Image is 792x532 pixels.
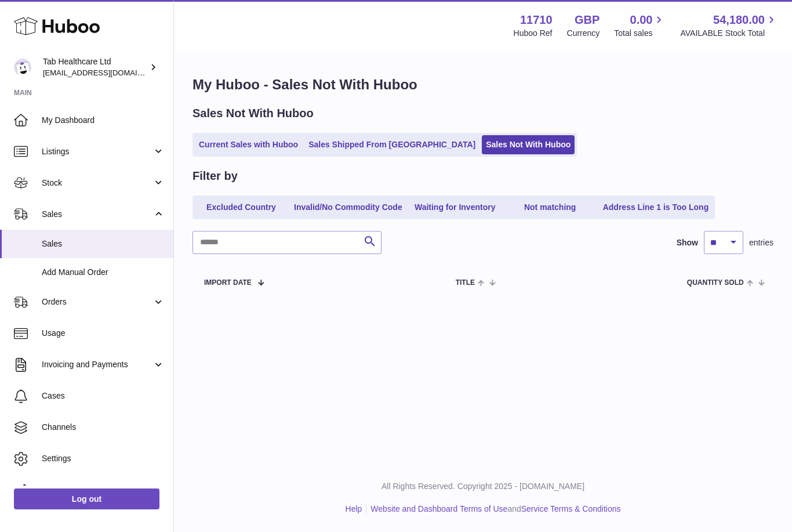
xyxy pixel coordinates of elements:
[42,484,165,495] span: Returns
[42,209,152,220] span: Sales
[346,504,362,513] a: Help
[456,279,475,287] span: Title
[630,12,653,28] span: 0.00
[520,12,553,28] strong: 11710
[521,504,621,513] a: Service Terms & Conditions
[192,106,314,121] h2: Sales Not With Huboo
[42,115,165,126] span: My Dashboard
[575,12,600,28] strong: GBP
[677,237,698,248] label: Show
[687,279,744,287] span: Quantity Sold
[567,28,600,39] div: Currency
[514,28,553,39] div: Huboo Ref
[42,296,152,307] span: Orders
[42,267,165,278] span: Add Manual Order
[290,198,406,217] a: Invalid/No Commodity Code
[14,59,31,76] img: sabiredjamgoz@tabhealthcare.co.uk
[370,504,507,513] a: Website and Dashboard Terms of Use
[195,135,302,154] a: Current Sales with Huboo
[183,481,783,492] p: All Rights Reserved. Copyright 2025 - [DOMAIN_NAME]
[42,238,165,249] span: Sales
[680,12,778,39] a: 54,180.00 AVAILABLE Stock Total
[749,237,773,248] span: entries
[304,135,479,154] a: Sales Shipped From [GEOGRAPHIC_DATA]
[42,422,165,433] span: Channels
[42,390,165,401] span: Cases
[43,68,170,77] span: [EMAIL_ADDRESS][DOMAIN_NAME]
[192,168,238,184] h2: Filter by
[366,504,620,515] li: and
[614,12,666,39] a: 0.00 Total sales
[192,75,773,94] h1: My Huboo - Sales Not With Huboo
[680,28,778,39] span: AVAILABLE Stock Total
[195,198,288,217] a: Excluded Country
[713,12,765,28] span: 54,180.00
[42,328,165,339] span: Usage
[42,453,165,464] span: Settings
[42,146,152,157] span: Listings
[42,178,152,189] span: Stock
[204,279,252,287] span: Import date
[14,488,159,509] a: Log out
[42,359,152,370] span: Invoicing and Payments
[599,198,713,217] a: Address Line 1 is Too Long
[614,28,666,39] span: Total sales
[409,198,502,217] a: Waiting for Inventory
[482,135,575,154] a: Sales Not With Huboo
[504,198,597,217] a: Not matching
[43,56,147,78] div: Tab Healthcare Ltd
